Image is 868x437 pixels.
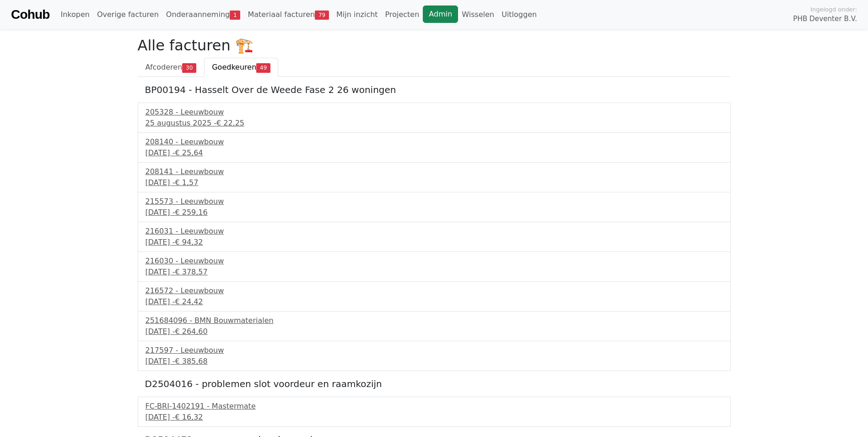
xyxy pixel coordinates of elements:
[230,11,240,20] span: 1
[146,226,723,248] a: 216031 - Leeuwbouw[DATE] -€ 94,32
[146,137,723,158] a: 208140 - Leeuwbouw[DATE] -€ 25,64
[146,345,723,367] a: 217597 - Leeuwbouw[DATE] -€ 385,68
[146,285,723,296] div: 216572 - Leeuwbouw
[146,315,723,337] a: 251684096 - BMN Bouwmaterialen[DATE] -€ 264,60
[175,178,198,187] span: € 1,57
[182,63,196,72] span: 30
[175,268,207,276] span: € 378,57
[146,137,723,147] div: 208140 - Leeuwbouw
[146,315,723,326] div: 251684096 - BMN Bouwmaterialen
[810,5,857,14] span: Ingelogd onder:
[93,5,162,24] a: Overige facturen
[315,11,329,20] span: 79
[212,63,256,71] span: Goedkeuren
[138,37,731,54] h2: Alle facturen 🏗️
[145,84,723,95] h5: BP00194 - Hasselt Over de Weede Fase 2 26 woningen
[11,4,49,26] a: Cohub
[146,196,723,218] a: 215573 - Leeuwbouw[DATE] -€ 259,16
[146,356,723,367] div: [DATE] -
[244,5,333,24] a: Materiaal facturen79
[256,63,270,72] span: 49
[175,208,207,217] span: € 259,16
[175,297,203,306] span: € 24,42
[333,5,382,24] a: Mijn inzicht
[162,5,244,24] a: Onderaanneming1
[146,177,723,188] div: [DATE] -
[175,357,207,366] span: € 385,68
[216,119,244,127] span: € 22,25
[146,267,723,278] div: [DATE] -
[175,327,207,336] span: € 264,60
[145,378,723,389] h5: D2504016 - problemen slot voordeur en raamkozijn
[175,413,203,421] span: € 16,32
[382,5,423,24] a: Projecten
[146,207,723,218] div: [DATE] -
[146,107,723,129] a: 205328 - Leeuwbouw25 augustus 2025 -€ 22,25
[458,5,498,24] a: Wisselen
[146,401,723,412] div: FC-BRI-1402191 - Mastermate
[175,238,203,246] span: € 94,32
[793,14,857,24] span: PHB Deventer B.V.
[146,107,723,118] div: 205328 - Leeuwbouw
[146,326,723,337] div: [DATE] -
[146,196,723,207] div: 215573 - Leeuwbouw
[146,237,723,248] div: [DATE] -
[146,256,723,267] div: 216030 - Leeuwbouw
[146,166,723,177] div: 208141 - Leeuwbouw
[146,166,723,188] a: 208141 - Leeuwbouw[DATE] -€ 1,57
[498,5,540,24] a: Uitloggen
[146,296,723,307] div: [DATE] -
[423,5,458,23] a: Admin
[146,401,723,423] a: FC-BRI-1402191 - Mastermate[DATE] -€ 16,32
[175,148,203,157] span: € 25,64
[138,58,205,77] a: Afcoderen30
[146,345,723,356] div: 217597 - Leeuwbouw
[146,256,723,278] a: 216030 - Leeuwbouw[DATE] -€ 378,57
[146,147,723,158] div: [DATE] -
[204,58,278,77] a: Goedkeuren49
[146,285,723,307] a: 216572 - Leeuwbouw[DATE] -€ 24,42
[146,63,183,71] span: Afcoderen
[146,118,723,129] div: 25 augustus 2025 -
[146,226,723,237] div: 216031 - Leeuwbouw
[57,5,93,24] a: Inkopen
[146,412,723,423] div: [DATE] -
